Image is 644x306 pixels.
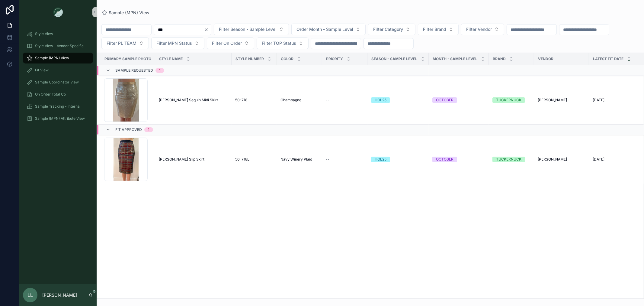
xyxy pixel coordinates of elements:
[23,53,93,63] a: Sample (MPN) View
[159,68,161,73] div: 1
[496,97,521,103] div: TUCKERNUCK
[432,97,485,103] a: OCTOBER
[296,26,353,32] span: Order Month - Sample Level
[42,292,77,298] p: [PERSON_NAME]
[375,97,386,103] div: HOL25
[373,26,403,32] span: Filter Category
[235,98,247,103] span: 50-718
[35,56,69,60] span: Sample (MPN) View
[496,157,521,162] div: TUCKERNUCK
[235,57,264,61] span: Style Number
[375,157,386,162] div: HOL25
[115,127,142,132] span: Fit Approved
[235,98,273,103] a: 50-718
[280,157,319,162] a: Navy Winery Plaid
[280,98,319,103] a: Champagne
[538,98,567,103] span: [PERSON_NAME]
[235,157,273,162] a: 50-718L
[593,57,623,61] span: Latest Fit Date
[235,157,249,162] span: 50-718L
[207,37,254,49] button: Select Button
[35,44,84,48] span: Style View - Vendor Specific
[326,157,364,162] a: --
[35,116,85,121] span: Sample (MPN) Attribute View
[109,10,149,16] span: Sample (MPN) View
[492,157,530,162] a: TUCKERNUCK
[115,68,153,73] span: Sample Requested
[159,98,218,103] span: [PERSON_NAME] Sequin Midi Skirt
[326,98,364,103] a: --
[159,157,228,162] a: [PERSON_NAME] Slip Skirt
[538,157,585,162] a: [PERSON_NAME]
[436,97,453,103] div: OCTOBER
[35,80,79,85] span: Sample Coordinator View
[53,7,63,17] img: App logo
[423,26,446,32] span: Filter Brand
[35,104,81,109] span: Sample Tracking - Internal
[219,26,277,32] span: Filter Season - Sample Level
[35,92,66,97] span: On Order Total Co
[23,89,93,100] a: On Order Total Co
[368,24,415,35] button: Select Button
[23,101,93,112] a: Sample Tracking - Internal
[371,57,417,61] span: Season - Sample Level
[148,127,149,132] div: 1
[371,157,425,162] a: HOL25
[204,27,211,32] button: Clear
[156,40,192,46] span: Filter MPN Status
[262,40,296,46] span: Filter TOP Status
[23,28,93,39] a: Style View
[432,157,485,162] a: OCTOBER
[593,98,604,103] span: [DATE]
[280,98,301,103] span: Champagne
[326,157,329,162] span: --
[433,57,477,61] span: MONTH - SAMPLE LEVEL
[492,97,530,103] a: TUCKERNUCK
[23,77,93,88] a: Sample Coordinator View
[104,57,151,61] span: PRIMARY SAMPLE PHOTO
[107,40,136,46] span: Filter PL TEAM
[101,10,149,16] a: Sample (MPN) View
[280,157,312,162] span: Navy Winery Plaid
[151,37,204,49] button: Select Button
[35,31,53,36] span: Style View
[466,26,492,32] span: Filter Vendor
[214,24,289,35] button: Select Button
[35,68,49,73] span: Fit View
[461,24,504,35] button: Select Button
[23,65,93,76] a: Fit View
[19,24,97,132] div: scrollable content
[23,41,93,51] a: Style View - Vendor Specific
[159,98,228,103] a: [PERSON_NAME] Sequin Midi Skirt
[371,97,425,103] a: HOL25
[593,157,604,162] span: [DATE]
[538,57,553,61] span: Vendor
[436,157,453,162] div: OCTOBER
[159,157,204,162] span: [PERSON_NAME] Slip Skirt
[493,57,506,61] span: Brand
[27,291,33,299] span: LL
[538,157,567,162] span: [PERSON_NAME]
[326,57,343,61] span: PRIORITY
[257,37,309,49] button: Select Button
[418,24,459,35] button: Select Button
[101,37,149,49] button: Select Button
[212,40,242,46] span: Filter On Order
[538,98,585,103] a: [PERSON_NAME]
[281,57,293,61] span: Color
[159,57,183,61] span: Style Name
[326,98,329,103] span: --
[23,113,93,124] a: Sample (MPN) Attribute View
[291,24,366,35] button: Select Button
